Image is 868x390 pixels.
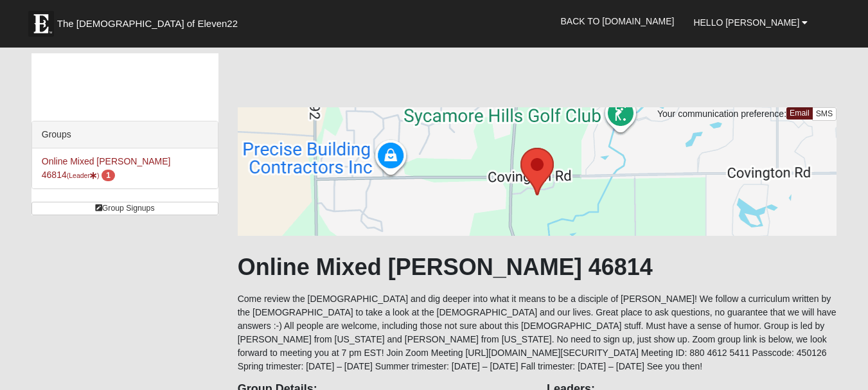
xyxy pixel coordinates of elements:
a: Online Mixed [PERSON_NAME] 46814(Leader) 1 [42,156,171,180]
h1: Online Mixed [PERSON_NAME] 46814 [238,253,837,281]
span: Hello [PERSON_NAME] [693,17,799,28]
a: The [DEMOGRAPHIC_DATA] of Eleven22 [22,4,279,37]
a: SMS [812,107,837,121]
small: (Leader ) [67,172,100,179]
a: Group Signups [31,202,218,215]
a: Hello [PERSON_NAME] [684,6,817,39]
span: number of pending members [102,170,115,181]
span: The [DEMOGRAPHIC_DATA] of Eleven22 [57,17,238,30]
a: Email [786,107,813,120]
a: Back to [DOMAIN_NAME] [551,5,684,37]
span: Your communication preference: [657,109,786,119]
div: Groups [32,121,218,148]
img: Eleven22 logo [28,11,54,37]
